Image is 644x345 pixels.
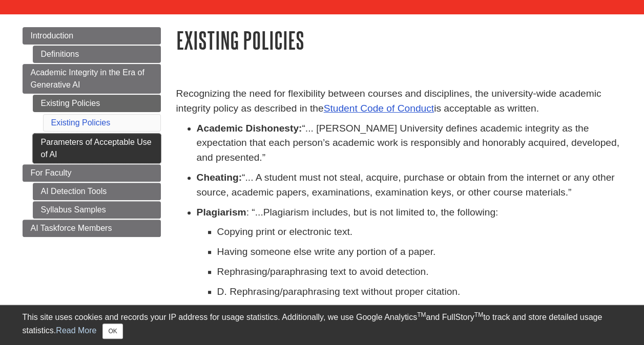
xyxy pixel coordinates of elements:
[23,64,161,94] a: Academic Integrity in the Era of Generative AI
[23,311,622,339] div: This site uses cookies and records your IP address for usage statistics. Additionally, we use Goo...
[23,27,161,237] div: Guide Page Menu
[31,168,72,177] span: For Faculty
[31,68,144,89] span: Academic Integrity in the Era of Generative AI
[51,118,111,127] a: Existing Policies
[31,31,74,40] span: Introduction
[33,46,161,63] a: Definitions
[33,134,161,163] a: Parameters of Acceptable Use of AI
[323,103,433,114] a: Student Code of Conduct
[23,164,161,182] a: For Faculty
[176,87,622,116] p: Recognizing the need for flexibility between courses and disciplines, the university-wide academi...
[197,123,302,134] strong: Academic Dishonesty:
[197,172,242,183] strong: Cheating:
[197,207,246,218] strong: Plagiarism
[176,27,622,53] h1: Existing Policies
[102,324,122,339] button: Close
[217,245,622,260] p: Having someone else write any portion of a paper.
[197,170,622,200] p: “... A student must not steal, acquire, purchase or obtain from the internet or any other source,...
[474,311,483,318] sup: TM
[197,205,622,220] p: : “...Plagiarism includes, but is not limited to, the following:
[33,95,161,112] a: Existing Policies
[23,220,161,237] a: AI Taskforce Members
[217,285,622,299] p: D. Rephrasing/paraphrasing text without proper citation.
[217,265,622,279] p: Rephrasing/paraphrasing text to avoid detection.
[56,326,96,335] a: Read More
[197,121,622,165] p: “... [PERSON_NAME] University defines academic integrity as the expectation that each person’s ac...
[417,311,426,318] sup: TM
[33,201,161,219] a: Syllabus Samples
[217,225,622,240] p: Copying print or electronic text.
[31,224,112,232] span: AI Taskforce Members
[33,183,161,200] a: AI Detection Tools
[23,27,161,45] a: Introduction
